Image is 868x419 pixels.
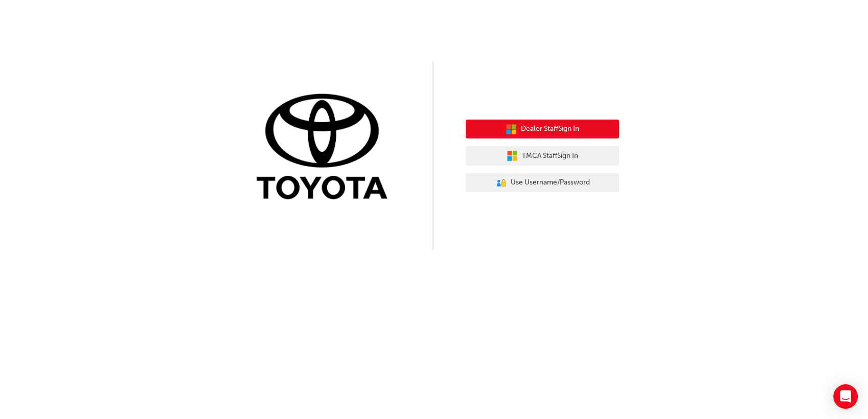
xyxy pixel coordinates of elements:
[511,177,590,189] span: Use Username/Password
[833,384,858,409] div: Open Intercom Messenger
[249,91,402,204] img: Trak
[521,123,579,135] span: Dealer Staff Sign In
[466,146,619,166] button: TMCA StaffSign In
[466,120,619,139] button: Dealer StaffSign In
[466,173,619,193] button: Use Username/Password
[522,150,578,162] span: TMCA Staff Sign In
